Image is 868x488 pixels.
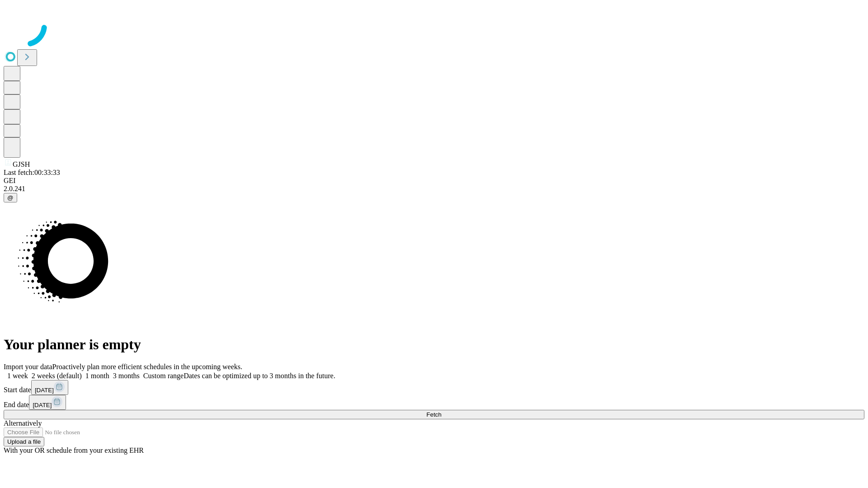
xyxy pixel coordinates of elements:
[35,387,54,394] span: [DATE]
[184,372,335,380] span: Dates can be optimized up to 3 months in the future.
[4,193,17,202] button: @
[13,160,30,168] span: GJSH
[113,372,140,380] span: 3 months
[4,336,864,353] h1: Your planner is empty
[4,177,864,185] div: GEI
[85,372,109,380] span: 1 month
[426,411,441,418] span: Fetch
[4,185,864,193] div: 2.0.241
[7,194,14,201] span: @
[31,380,68,395] button: [DATE]
[4,419,42,427] span: Alternatively
[4,437,44,446] button: Upload a file
[7,372,28,380] span: 1 week
[4,169,60,176] span: Last fetch: 00:33:33
[4,363,52,371] span: Import your data
[52,363,242,371] span: Proactively plan more efficient schedules in the upcoming weeks.
[29,395,66,410] button: [DATE]
[33,402,52,408] span: [DATE]
[32,372,82,380] span: 2 weeks (default)
[143,372,184,380] span: Custom range
[4,446,144,454] span: With your OR schedule from your existing EHR
[4,395,864,410] div: End date
[4,380,864,395] div: Start date
[4,410,864,419] button: Fetch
